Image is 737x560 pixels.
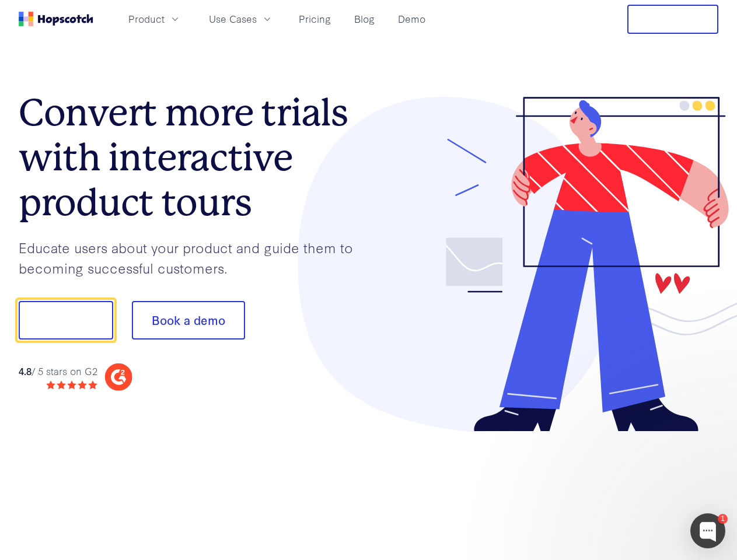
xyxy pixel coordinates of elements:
h1: Convert more trials with interactive product tours [19,90,369,225]
button: Free Trial [627,5,718,34]
span: Use Cases [209,12,257,26]
button: Product [121,9,188,29]
div: 1 [718,514,728,524]
button: Show me! [19,301,113,339]
a: Pricing [294,9,336,29]
span: Product [128,12,165,26]
a: Demo [393,9,430,29]
a: Blog [350,9,379,29]
p: Educate users about your product and guide them to becoming successful customers. [19,237,369,278]
button: Book a demo [132,301,245,339]
strong: 4.8 [19,364,32,377]
div: / 5 stars on G2 [19,364,97,379]
a: Home [19,12,93,26]
button: Use Cases [202,9,280,29]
